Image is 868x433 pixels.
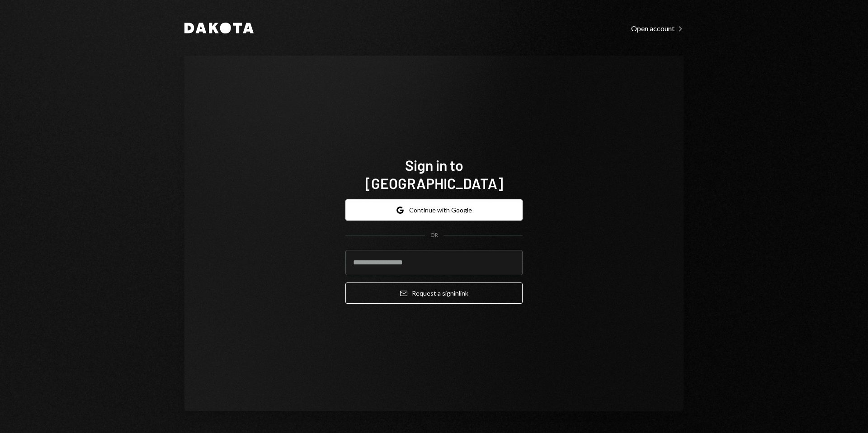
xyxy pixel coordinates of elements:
[631,23,684,33] a: Open account
[430,231,438,239] div: OR
[631,24,684,33] div: Open account
[345,199,523,221] button: Continue with Google
[345,156,523,192] h1: Sign in to [GEOGRAPHIC_DATA]
[345,282,523,304] button: Request a signinlink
